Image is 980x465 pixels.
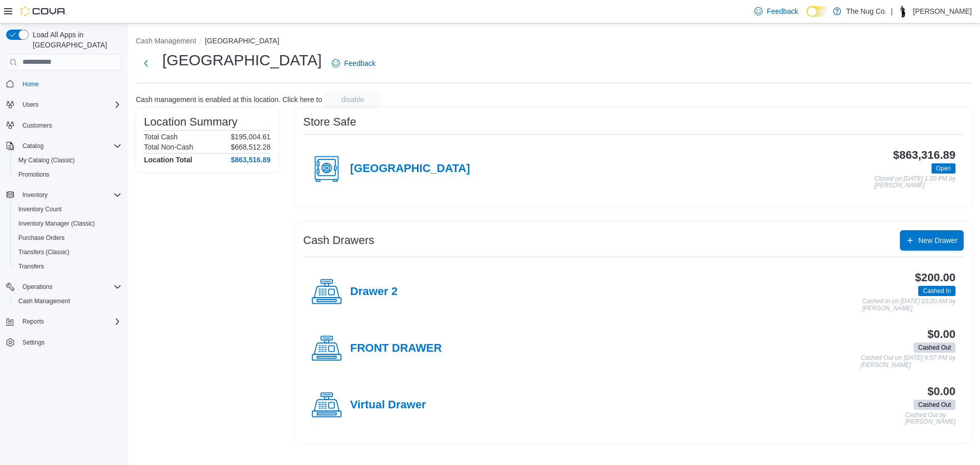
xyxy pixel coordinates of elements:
[303,116,356,128] h3: Store Safe
[350,342,442,355] h4: FRONT DRAWER
[18,248,69,256] span: Transfers (Classic)
[144,133,178,141] h6: Total Cash
[18,99,42,111] button: Users
[22,142,43,150] span: Catalog
[18,119,56,132] a: Customers
[18,262,44,271] span: Transfers
[22,101,38,109] span: Users
[18,234,65,242] span: Purchase Orders
[14,232,121,244] span: Purchase Orders
[2,118,126,133] button: Customers
[22,191,47,199] span: Inventory
[18,140,121,152] span: Catalog
[14,295,74,307] a: Cash Management
[344,58,375,68] span: Feedback
[328,53,379,74] a: Feedback
[136,37,196,45] button: Cash Management
[862,298,955,312] p: Cashed In on [DATE] 10:20 AM by [PERSON_NAME]
[905,412,955,426] p: Cashed Out by [PERSON_NAME]
[303,234,374,247] h3: Cash Drawers
[936,164,951,173] span: Open
[18,170,50,179] span: Promotions
[162,50,322,70] h1: [GEOGRAPHIC_DATA]
[18,219,95,228] span: Inventory Manager (Classic)
[893,149,955,161] h3: $863,316.89
[14,260,121,273] span: Transfers
[22,80,39,88] span: Home
[18,297,70,305] span: Cash Management
[18,156,75,164] span: My Catalog (Classic)
[350,399,426,412] h4: Virtual Drawer
[14,295,121,307] span: Cash Management
[29,30,121,50] span: Load All Apps in [GEOGRAPHIC_DATA]
[14,154,79,166] a: My Catalog (Classic)
[22,338,44,347] span: Settings
[18,205,62,213] span: Inventory Count
[2,188,126,202] button: Inventory
[861,355,955,369] p: Cashed Out on [DATE] 9:57 PM by [PERSON_NAME]
[144,156,192,164] h4: Location Total
[918,343,951,352] span: Cashed Out
[18,78,121,90] span: Home
[18,99,121,111] span: Users
[231,143,271,151] p: $668,512.28
[2,280,126,294] button: Operations
[18,315,121,328] span: Reports
[10,167,126,182] button: Promotions
[10,294,126,308] button: Cash Management
[2,139,126,153] button: Catalog
[767,6,798,16] span: Feedback
[914,400,955,410] span: Cashed Out
[14,246,73,258] a: Transfers (Classic)
[136,53,156,74] button: Next
[913,5,972,17] p: [PERSON_NAME]
[144,116,237,128] h3: Location Summary
[14,203,66,215] a: Inventory Count
[2,77,126,91] button: Home
[18,315,48,328] button: Reports
[14,168,54,181] a: Promotions
[927,328,955,340] h3: $0.00
[350,162,470,176] h4: [GEOGRAPHIC_DATA]
[914,342,955,353] span: Cashed Out
[22,121,52,130] span: Customers
[231,133,271,141] p: $195,004.61
[14,246,121,258] span: Transfers (Classic)
[18,336,48,349] a: Settings
[2,314,126,329] button: Reports
[927,385,955,398] h3: $0.00
[205,37,279,45] button: [GEOGRAPHIC_DATA]
[923,286,951,296] span: Cashed In
[14,154,121,166] span: My Catalog (Classic)
[900,230,964,251] button: New Drawer
[806,6,828,17] input: Dark Mode
[18,336,121,349] span: Settings
[918,235,958,246] span: New Drawer
[897,5,909,17] div: Thomas Leeder
[10,202,126,216] button: Inventory Count
[14,260,48,273] a: Transfers
[20,6,66,16] img: Cova
[10,153,126,167] button: My Catalog (Classic)
[324,91,381,108] button: disable
[18,78,43,90] a: Home
[10,216,126,231] button: Inventory Manager (Classic)
[231,156,271,164] h4: $863,516.89
[22,283,53,291] span: Operations
[14,217,121,230] span: Inventory Manager (Classic)
[18,281,57,293] button: Operations
[10,259,126,274] button: Transfers
[750,1,802,21] a: Feedback
[18,281,121,293] span: Operations
[18,189,52,201] button: Inventory
[14,168,121,181] span: Promotions
[136,36,972,48] nav: An example of EuiBreadcrumbs
[22,317,44,326] span: Reports
[14,217,99,230] a: Inventory Manager (Classic)
[18,189,121,201] span: Inventory
[918,286,955,296] span: Cashed In
[14,232,69,244] a: Purchase Orders
[350,285,398,299] h4: Drawer 2
[915,272,955,284] h3: $200.00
